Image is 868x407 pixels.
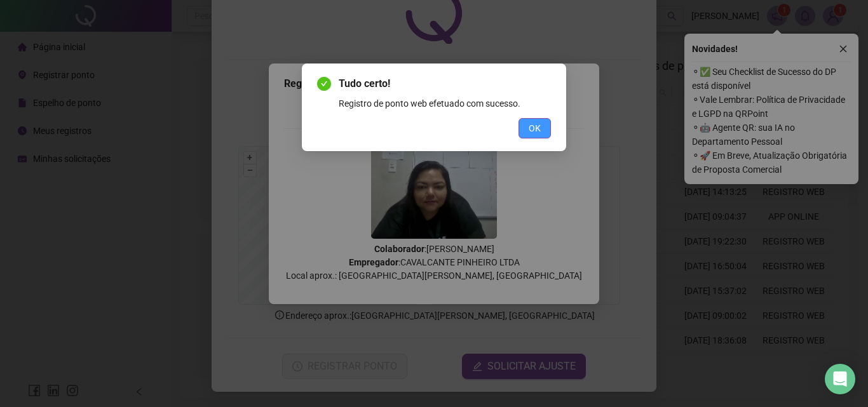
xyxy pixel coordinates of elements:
[519,118,551,138] button: OK
[339,76,551,91] span: Tudo certo!
[825,364,855,394] div: Open Intercom Messenger
[529,121,541,135] span: OK
[339,97,551,110] div: Registro de ponto web efetuado com sucesso.
[317,77,331,91] span: check-circle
